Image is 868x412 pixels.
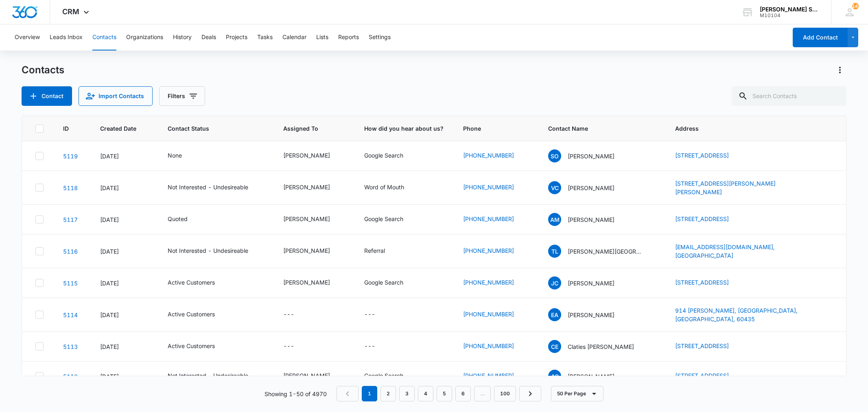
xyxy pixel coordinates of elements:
a: Navigate to contact details page for Abbie Gorgan [63,373,78,380]
div: [DATE] [100,342,148,351]
div: Address - 8517 Eldora SW, Byron Center, MI, 49315 - Select to Edit Field [675,179,833,196]
a: Page 4 [418,386,433,401]
button: Actions [833,64,846,77]
div: Referral [364,246,385,255]
p: [PERSON_NAME] [568,215,614,224]
a: [PHONE_NUMBER] [463,342,514,350]
div: Word of Mouth [364,183,404,191]
div: [PERSON_NAME] [283,151,330,160]
div: How did you hear about us? - Referral - Select to Edit Field [364,246,400,256]
div: Address - 2326 Nantucket lane, Elgin, IL, 60123 - Select to Edit Field [675,151,743,161]
div: Contact Status - Quoted - Select to Edit Field [168,215,202,224]
div: Phone - (812) 455-5178 - Select to Edit Field [463,278,529,288]
span: Contact Status [168,124,252,133]
div: Address - 8815 Forest Hills, Dallas, TX, 75218 - Select to Edit Field [675,278,743,288]
div: --- [283,342,294,351]
span: CE [548,340,561,353]
p: [PERSON_NAME] [568,184,614,192]
div: How did you hear about us? - Google Search - Select to Edit Field [364,371,418,381]
a: [EMAIL_ADDRESS][DOMAIN_NAME], [GEOGRAPHIC_DATA] [675,243,775,259]
div: account name [760,6,819,13]
span: Contact Name [548,124,644,133]
span: Address [675,124,821,133]
div: [DATE] [100,311,148,319]
a: [PHONE_NUMBER] [463,246,514,255]
div: Contact Name - Van Cheryl - Select to Edit Field [548,181,629,194]
div: Contact Status - Active Customers - Select to Edit Field [168,310,230,320]
div: Active Customers [168,278,215,287]
div: How did you hear about us? - Google Search - Select to Edit Field [364,151,418,161]
a: Page 5 [437,386,452,401]
div: None [168,151,182,160]
div: --- [364,310,375,320]
a: [PHONE_NUMBER] [463,278,514,287]
span: SO [548,149,561,162]
a: [PHONE_NUMBER] [463,310,514,318]
div: Contact Status - Active Customers - Select to Edit Field [168,278,230,288]
span: ID [63,124,69,133]
p: [PERSON_NAME] [568,311,614,319]
span: How did you hear about us? [364,124,444,133]
div: Address - 4060 76th, Merrillville, IN, 46410 - Select to Edit Field [675,342,743,351]
button: History [173,24,192,50]
button: Organizations [126,24,163,50]
div: Assigned To - Kenneth Florman - Select to Edit Field [283,246,345,256]
span: JC [548,276,561,289]
div: [DATE] [100,247,148,256]
div: Contact Name - Jack Cinelli - Select to Edit Field [548,276,629,289]
span: 141 [852,3,859,9]
a: Navigate to contact details page for Tanya Lakes [63,248,78,255]
button: Add Contact [22,86,72,106]
a: [STREET_ADDRESS] [675,372,729,379]
div: Google Search [364,151,403,160]
a: Navigate to contact details page for Ernestina Aguirre [63,311,78,318]
div: Assigned To - Ted DiMayo - Select to Edit Field [283,151,345,161]
div: Active Customers [168,310,215,318]
div: Phone - (331) 643-9134 - Select to Edit Field [463,151,529,161]
a: Navigate to contact details page for Claties Eldridge [63,343,78,350]
button: Filters [159,86,205,106]
p: [PERSON_NAME] [568,279,614,287]
div: [PERSON_NAME] [283,278,330,287]
div: account id [760,13,819,18]
p: Showing 1-50 of 4970 [265,390,327,398]
div: [PERSON_NAME] [283,215,330,223]
a: Page 6 [455,386,471,401]
a: [PHONE_NUMBER] [463,183,514,191]
div: Contact Status - Not Interested - Undesireable - Select to Edit Field [168,246,263,256]
div: Phone - (312) 607-0222 - Select to Edit Field [463,371,529,381]
p: [PERSON_NAME] [568,152,614,160]
div: [DATE] [100,152,148,160]
div: Phone - (630) 551-2232 - Select to Edit Field [463,215,529,224]
p: [PERSON_NAME][GEOGRAPHIC_DATA] [568,247,641,256]
a: [STREET_ADDRESS] [675,342,729,349]
p: Claties [PERSON_NAME] [568,342,634,351]
span: CRM [62,7,79,16]
input: Search Contacts [732,86,846,106]
div: Contact Name - Stephanie O'Malley - Select to Edit Field [548,149,629,162]
a: Navigate to contact details page for Stephanie O'Malley [63,153,78,160]
button: Projects [226,24,247,50]
a: [PHONE_NUMBER] [463,371,514,380]
div: Not Interested - Undesireable [168,183,248,191]
div: notifications count [852,3,859,9]
a: Page 3 [399,386,415,401]
span: Assigned To [283,124,333,133]
button: Contacts [92,24,116,50]
div: How did you hear about us? - - Select to Edit Field [364,310,390,320]
a: Next Page [519,386,541,401]
a: [STREET_ADDRESS][PERSON_NAME][PERSON_NAME] [675,180,776,195]
div: [PERSON_NAME] [283,371,330,380]
button: Reports [338,24,359,50]
div: Contact Name - Angie McElhaney - Select to Edit Field [548,213,629,226]
p: [PERSON_NAME] [568,372,614,381]
div: Google Search [364,215,403,223]
div: Assigned To - Kenneth Florman - Select to Edit Field [283,183,345,193]
div: [DATE] [100,215,148,224]
button: 50 Per Page [551,386,603,401]
button: Add Contact [793,28,848,47]
button: Leads Inbox [50,24,83,50]
span: AG [548,370,561,383]
div: Contact Status - Not Interested - Undesireable - Select to Edit Field [168,183,263,193]
button: Settings [369,24,391,50]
